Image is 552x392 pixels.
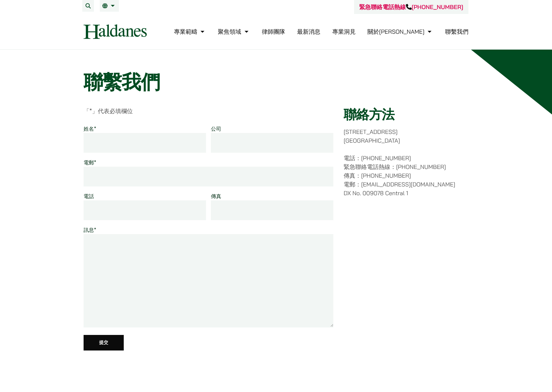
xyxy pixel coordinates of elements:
[84,159,96,166] label: 電郵
[84,107,333,115] p: 「 」代表必填欄位
[445,28,468,35] a: 聯繫我們
[367,28,433,35] a: 關於何敦
[84,227,96,233] label: 訊息
[359,3,463,11] a: 緊急聯絡電話熱線[PHONE_NUMBER]
[344,154,468,197] p: 電話：[PHONE_NUMBER] 緊急聯絡電話熱線：[PHONE_NUMBER] 傳真：[PHONE_NUMBER] 電郵：[EMAIL_ADDRESS][DOMAIN_NAME] DX No...
[218,28,250,35] a: 聚焦領域
[211,193,221,199] label: 傳真
[332,28,356,35] a: 專業洞見
[344,127,468,145] p: [STREET_ADDRESS] [GEOGRAPHIC_DATA]
[102,3,116,8] a: 繁
[84,193,94,199] label: 電話
[84,24,147,39] img: Logo of Haldanes
[297,28,320,35] a: 最新消息
[84,125,96,132] label: 姓名
[262,28,285,35] a: 律師團隊
[344,107,468,122] h2: 聯絡方法
[84,335,124,350] input: 提交
[84,70,468,94] h1: 聯繫我們
[174,28,206,35] a: 專業範疇
[211,125,221,132] label: 公司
